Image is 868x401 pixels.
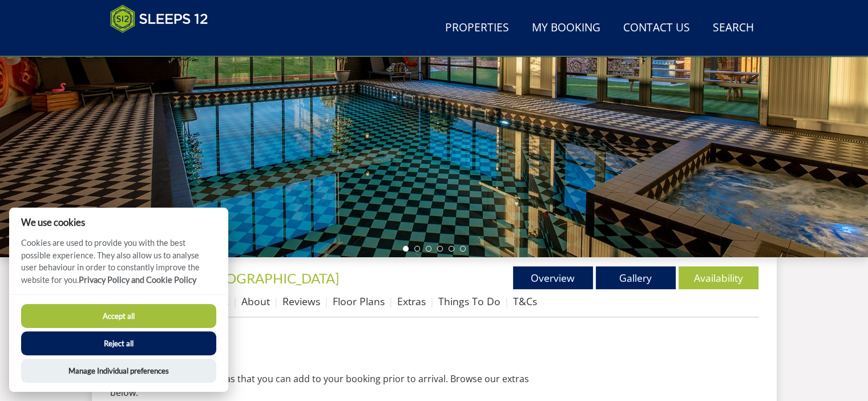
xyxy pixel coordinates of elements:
a: [GEOGRAPHIC_DATA] [203,270,339,286]
img: Sleeps 12 [110,5,208,33]
a: Contact Us [619,15,695,41]
button: Accept all [21,304,216,328]
p: We offer a selection of extras that you can add to your booking prior to arrival. Browse our extr... [110,372,536,399]
a: Properties [441,15,514,41]
a: My Booking [527,15,605,41]
span: - [199,270,339,286]
h2: We use cookies [9,217,228,228]
button: Reject all [21,331,216,355]
a: Availability [679,266,758,289]
a: Search [708,15,758,41]
a: Extras [397,294,426,308]
p: Cookies are used to provide you with the best possible experience. They also allow us to analyse ... [9,237,228,294]
a: About [241,294,270,308]
a: Gallery [596,266,676,289]
a: Privacy Policy and Cookie Policy [79,275,196,285]
a: Reviews [282,294,320,308]
button: Manage Individual preferences [21,359,216,383]
a: Overview [513,266,593,289]
iframe: Customer reviews powered by Trustpilot [104,40,224,50]
a: Things To Do [438,294,500,308]
a: T&Cs [513,294,537,308]
a: Floor Plans [333,294,385,308]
